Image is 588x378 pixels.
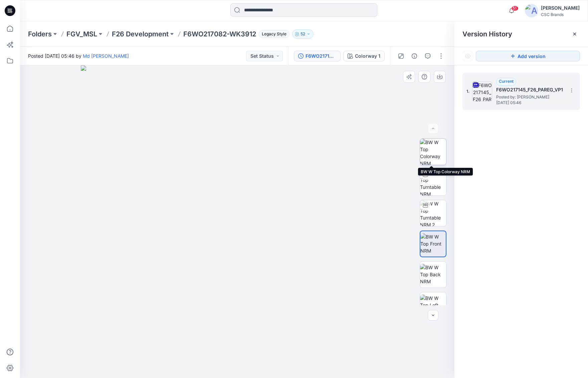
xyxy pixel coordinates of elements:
span: Legacy Style [259,30,289,38]
a: FGV_MSL [66,29,97,39]
span: Current [499,79,514,84]
div: [PERSON_NAME] [541,4,580,12]
div: CSC Brands [541,12,580,17]
span: Version History [462,30,512,38]
button: Add version [476,51,580,61]
p: F6WO217082-WK3912 [183,29,256,39]
a: F26 Development [112,29,169,39]
button: Details [409,51,420,61]
img: BW W Top Colorway NRM [420,139,446,165]
span: 51 [511,6,519,11]
a: Md [PERSON_NAME] [83,53,129,59]
div: F6WO217145_F26_PAREG_VP1 [306,52,336,60]
img: F6WO217145_F26_PAREG_VP1 [472,81,492,101]
button: Show Hidden Versions [462,51,473,61]
img: BW W Top Turntable NRM 2 [420,200,446,226]
div: Colorway 1 [355,52,380,60]
img: BW W Top Back NRM [420,264,446,285]
img: BW W Top Front NRM [420,233,446,254]
button: Close [572,31,577,37]
img: avatar [525,4,538,17]
img: BW W Top Turntable NRM [420,169,446,196]
button: Colorway 1 [343,51,385,61]
span: Posted by: Md Mawdud [496,94,563,100]
img: eyJhbGciOiJIUzI1NiIsImtpZCI6IjAiLCJzbHQiOiJzZXMiLCJ0eXAiOiJKV1QifQ.eyJkYXRhIjp7InR5cGUiOiJzdG9yYW... [81,65,394,378]
a: Folders [28,29,52,39]
span: 1. [466,88,469,94]
span: Posted [DATE] 05:46 by [28,52,129,59]
button: 52 [292,29,314,39]
img: BW W Top Left NRM [420,295,446,316]
span: [DATE] 05:46 [496,100,563,105]
button: Legacy Style [256,29,289,39]
h5: F6WO217145_F26_PAREG_VP1 [496,86,563,94]
button: F6WO217145_F26_PAREG_VP1 [294,51,341,61]
p: 52 [301,30,305,38]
